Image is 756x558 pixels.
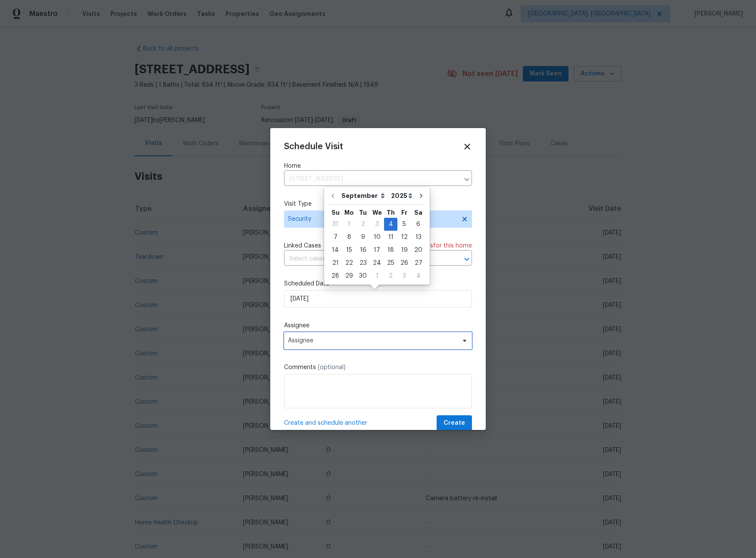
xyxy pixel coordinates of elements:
div: Fri Sep 19 2025 [397,244,411,257]
div: Tue Sep 02 2025 [356,218,370,231]
label: Visit Type [284,200,472,208]
div: 5 [397,218,411,230]
div: 28 [328,270,342,282]
div: 7 [328,231,342,243]
div: Fri Sep 05 2025 [397,218,411,231]
div: Sat Sep 27 2025 [411,257,425,270]
abbr: Thursday [387,210,395,216]
input: Select cases [284,252,448,266]
span: Assignee [288,337,457,344]
abbr: Sunday [331,210,340,216]
div: Wed Sep 10 2025 [370,231,384,244]
select: Month [339,189,389,202]
div: 3 [370,218,384,230]
div: Mon Sep 29 2025 [342,270,356,282]
div: 12 [397,231,411,243]
div: Thu Sep 04 2025 [384,218,397,231]
div: 6 [411,218,425,230]
abbr: Tuesday [359,210,367,216]
div: 10 [370,231,384,243]
div: Thu Oct 02 2025 [384,270,397,282]
div: 2 [384,270,397,282]
abbr: Wednesday [372,210,382,216]
div: Sat Sep 06 2025 [411,218,425,231]
div: 27 [411,257,425,269]
div: Wed Sep 17 2025 [370,244,384,257]
label: Scheduled Date [284,279,472,288]
span: Schedule Visit [284,142,343,151]
input: Enter in an address [284,172,459,186]
label: Assignee [284,321,472,330]
div: 21 [328,257,342,269]
div: Fri Oct 03 2025 [397,270,411,282]
div: 26 [397,257,411,269]
abbr: Saturday [414,210,422,216]
span: Create [444,418,465,429]
span: Create and schedule another [284,419,367,427]
div: Fri Sep 26 2025 [397,257,411,270]
div: 11 [384,231,397,243]
div: Sun Sep 14 2025 [328,244,342,257]
div: 9 [356,231,370,243]
div: Mon Sep 08 2025 [342,231,356,244]
label: Comments [284,363,472,372]
div: Wed Sep 24 2025 [370,257,384,270]
div: 13 [411,231,425,243]
div: 17 [370,244,384,256]
button: Open [461,253,473,265]
button: Go to previous month [326,187,339,204]
div: Sun Aug 31 2025 [328,218,342,231]
div: Wed Oct 01 2025 [370,270,384,282]
span: Linked Cases [284,241,321,250]
div: 30 [356,270,370,282]
div: 25 [384,257,397,269]
span: Security [288,215,456,223]
div: 2 [356,218,370,230]
div: Thu Sep 25 2025 [384,257,397,270]
div: Thu Sep 11 2025 [384,231,397,244]
span: (optional) [318,364,346,370]
div: 22 [342,257,356,269]
div: Mon Sep 22 2025 [342,257,356,270]
div: 4 [384,218,397,230]
div: 1 [342,218,356,230]
div: 14 [328,244,342,256]
div: 8 [342,231,356,243]
div: Tue Sep 30 2025 [356,270,370,282]
div: Thu Sep 18 2025 [384,244,397,257]
div: Tue Sep 16 2025 [356,244,370,257]
abbr: Monday [344,210,354,216]
div: 1 [370,270,384,282]
button: Create [437,415,472,431]
div: Fri Sep 12 2025 [397,231,411,244]
div: 19 [397,244,411,256]
span: Close [462,142,472,151]
div: Sun Sep 07 2025 [328,231,342,244]
button: Go to next month [415,187,428,204]
div: 3 [397,270,411,282]
div: Tue Sep 09 2025 [356,231,370,244]
div: Sat Sep 20 2025 [411,244,425,257]
div: Tue Sep 23 2025 [356,257,370,270]
div: 23 [356,257,370,269]
select: Year [389,189,415,202]
div: 16 [356,244,370,256]
div: 24 [370,257,384,269]
div: Mon Sep 15 2025 [342,244,356,257]
label: Home [284,162,472,170]
div: 4 [411,270,425,282]
div: Sun Sep 21 2025 [328,257,342,270]
div: Wed Sep 03 2025 [370,218,384,231]
div: Sun Sep 28 2025 [328,270,342,282]
input: M/D/YYYY [284,290,472,307]
abbr: Friday [401,210,407,216]
div: 18 [384,244,397,256]
div: 20 [411,244,425,256]
div: 31 [328,218,342,230]
div: 15 [342,244,356,256]
div: 29 [342,270,356,282]
div: Sat Oct 04 2025 [411,270,425,282]
div: Sat Sep 13 2025 [411,231,425,244]
div: Mon Sep 01 2025 [342,218,356,231]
